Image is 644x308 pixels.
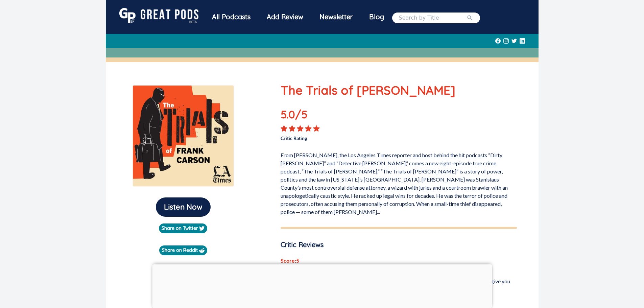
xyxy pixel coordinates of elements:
[281,81,517,99] p: The Trials of [PERSON_NAME]
[159,223,207,233] a: Share on Twitter
[281,148,517,216] p: From [PERSON_NAME], the Los Angeles Times reporter and host behind the hit podcasts “Dirty [PERSO...
[399,14,467,22] input: Search by Title
[119,8,198,23] img: GreatPods
[281,257,517,265] p: Score: 5
[311,8,361,26] div: Newsletter
[156,197,211,217] button: Listen Now
[111,294,256,305] p: Audio Sample
[281,106,328,125] p: 5.0 /5
[281,240,517,250] p: Critic Reviews
[204,8,259,27] a: All Podcasts
[281,132,399,142] p: Critic Rating
[152,264,492,306] iframe: Advertisement
[259,8,311,26] a: Add Review
[159,245,207,255] a: Share on Reddit
[361,8,392,26] a: Blog
[204,8,259,26] div: All Podcasts
[311,8,361,27] a: Newsletter
[133,85,234,187] img: The Trials of Frank Carson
